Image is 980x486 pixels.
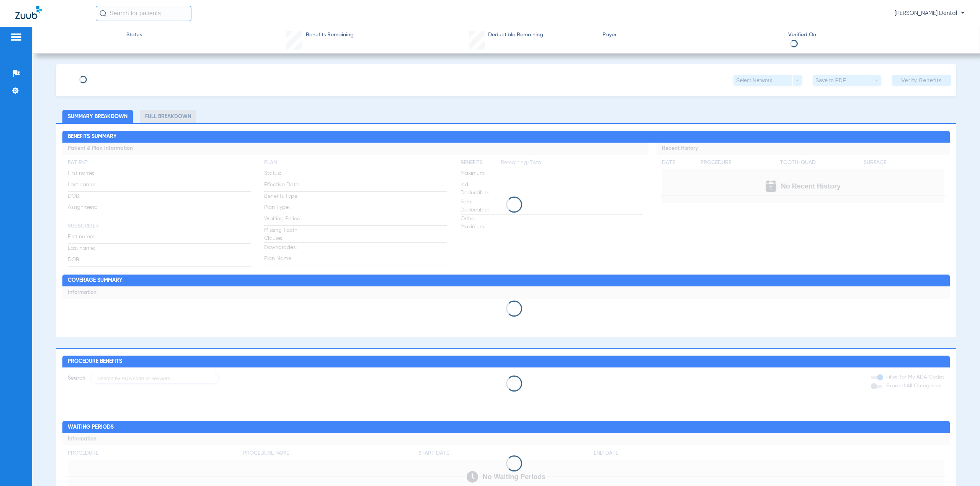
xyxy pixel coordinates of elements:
[100,10,106,17] img: Search Icon
[62,421,949,433] h2: Waiting Periods
[15,6,42,19] img: Zuub Logo
[895,10,965,17] span: [PERSON_NAME] Dental
[10,33,22,42] img: hamburger-icon
[788,31,967,39] span: Verified On
[62,131,949,143] h2: Benefits Summary
[140,110,196,123] li: Full Breakdown
[62,110,133,123] li: Summary Breakdown
[488,31,543,39] span: Deductible Remaining
[603,31,782,39] span: Payer
[62,275,949,287] h2: Coverage Summary
[62,356,949,368] h2: Procedure Benefits
[96,6,191,21] input: Search for patients
[126,31,142,39] span: Status
[306,31,354,39] span: Benefits Remaining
